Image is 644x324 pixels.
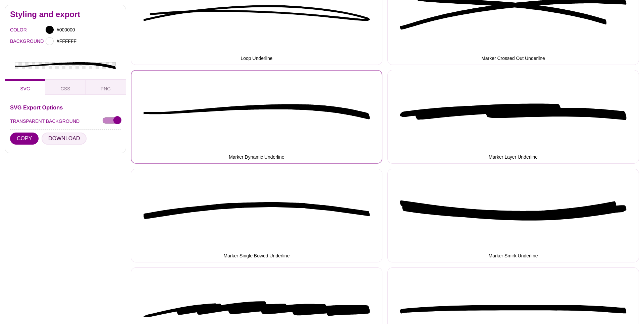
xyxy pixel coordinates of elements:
button: DOWNLOAD [42,132,87,144]
label: COLOR [10,25,18,34]
span: CSS [61,86,70,91]
span: PNG [101,86,111,91]
h3: SVG Export Options [10,104,121,110]
button: PNG [86,79,126,94]
button: Marker Single Bowed Underline [131,169,382,262]
button: COPY [10,132,39,144]
h2: Styling and export [10,12,121,17]
button: Marker Dynamic Underline [131,70,382,164]
button: Marker Smirk Underline [387,169,639,262]
button: Marker Layer Underline [387,70,639,164]
label: TRANSPARENT BACKGROUND [10,116,79,125]
button: CSS [45,79,86,94]
label: BACKGROUND [10,37,18,46]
